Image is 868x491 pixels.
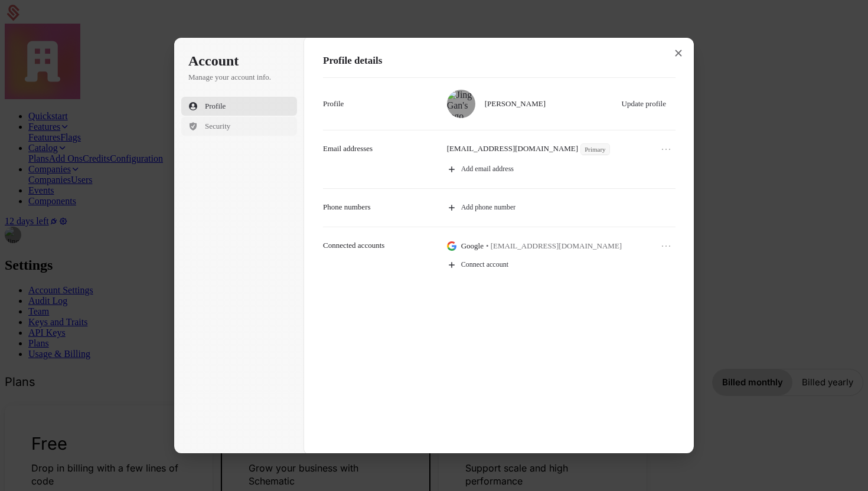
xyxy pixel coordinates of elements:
[181,97,297,116] button: Profile
[461,203,516,212] span: Add phone number
[181,117,297,136] button: Security
[323,54,676,68] h1: Profile details
[659,239,673,253] button: Open menu
[205,101,226,112] span: Profile
[447,241,456,251] img: Google
[323,143,373,154] p: Email addresses
[323,99,344,109] p: Profile
[659,142,673,156] button: Open menu
[323,240,384,251] p: Connected accounts
[441,256,676,274] button: Connect account
[323,202,371,212] p: Phone numbers
[581,144,609,155] span: Primary
[188,52,290,71] h1: Account
[188,72,290,83] p: Manage your account info.
[486,241,622,251] span: • [EMAIL_ADDRESS][DOMAIN_NAME]
[461,165,514,174] span: Add email address
[616,95,673,113] button: Update profile
[447,143,578,155] p: [EMAIL_ADDRESS][DOMAIN_NAME]
[441,198,676,217] button: Add phone number
[447,90,475,118] img: Jing Gan
[441,160,676,179] button: Add email address
[668,42,689,64] button: Close modal
[461,260,508,270] span: Connect account
[461,241,484,251] p: Google
[205,121,230,132] span: Security
[485,99,546,109] span: [PERSON_NAME]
